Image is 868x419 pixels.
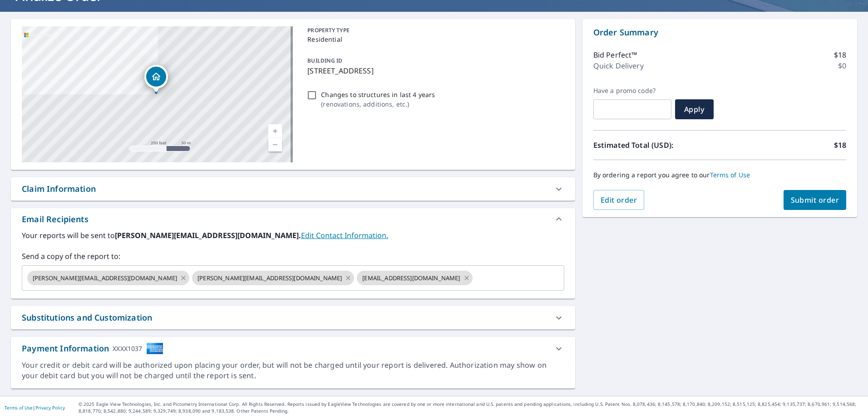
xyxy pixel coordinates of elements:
div: [EMAIL_ADDRESS][DOMAIN_NAME] [357,271,472,285]
div: Substitutions and Customization [22,312,152,324]
p: Changes to structures in last 4 years [321,90,435,99]
div: Claim Information [11,177,575,200]
div: [PERSON_NAME][EMAIL_ADDRESS][DOMAIN_NAME] [192,271,354,285]
a: Current Level 17, Zoom In [268,124,282,138]
button: Edit order [593,190,645,210]
button: Apply [675,99,714,119]
div: Email Recipients [11,208,575,230]
a: EditContactInfo [301,230,388,240]
div: [PERSON_NAME][EMAIL_ADDRESS][DOMAIN_NAME] [27,271,189,285]
p: $18 [834,49,846,60]
p: | [5,405,65,410]
a: Terms of Use [5,404,33,411]
p: Residential [307,34,560,44]
div: Dropped pin, building 1, Residential property, 149 Canyon Rim Ct Pipestem, WV 25979 [144,65,168,93]
label: Have a promo code? [593,87,671,95]
label: Your reports will be sent to [22,230,564,241]
span: Apply [682,104,706,114]
span: [PERSON_NAME][EMAIL_ADDRESS][DOMAIN_NAME] [27,274,182,283]
span: [PERSON_NAME][EMAIL_ADDRESS][DOMAIN_NAME] [192,274,347,283]
a: Terms of Use [710,171,750,179]
span: Edit order [601,195,637,205]
div: XXXX1037 [113,342,142,355]
p: $0 [838,60,846,71]
p: ( renovations, additions, etc. ) [321,99,435,109]
a: Privacy Policy [35,404,65,411]
a: Current Level 17, Zoom Out [268,138,282,151]
p: Bid Perfect™ [593,49,637,60]
button: Submit order [784,190,847,210]
p: BUILDING ID [307,57,342,64]
div: Claim Information [22,183,96,195]
span: [EMAIL_ADDRESS][DOMAIN_NAME] [357,274,465,283]
span: Submit order [791,195,839,205]
b: [PERSON_NAME][EMAIL_ADDRESS][DOMAIN_NAME]. [115,230,301,240]
div: Your credit or debit card will be authorized upon placing your order, but will not be charged unt... [22,360,564,381]
div: Email Recipients [22,213,89,225]
p: Quick Delivery [593,60,644,71]
label: Send a copy of the report to: [22,251,564,262]
p: Estimated Total (USD): [593,140,720,151]
p: [STREET_ADDRESS] [307,65,560,76]
div: Substitutions and Customization [11,306,575,329]
p: Order Summary [593,26,846,39]
div: Payment Information [22,342,163,355]
p: By ordering a report you agree to our [593,171,846,179]
div: Payment InformationXXXX1037cardImage [11,337,575,360]
p: $18 [834,140,846,151]
img: cardImage [146,342,163,355]
p: PROPERTY TYPE [307,26,560,34]
p: © 2025 Eagle View Technologies, Inc. and Pictometry International Corp. All Rights Reserved. Repo... [79,401,863,414]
